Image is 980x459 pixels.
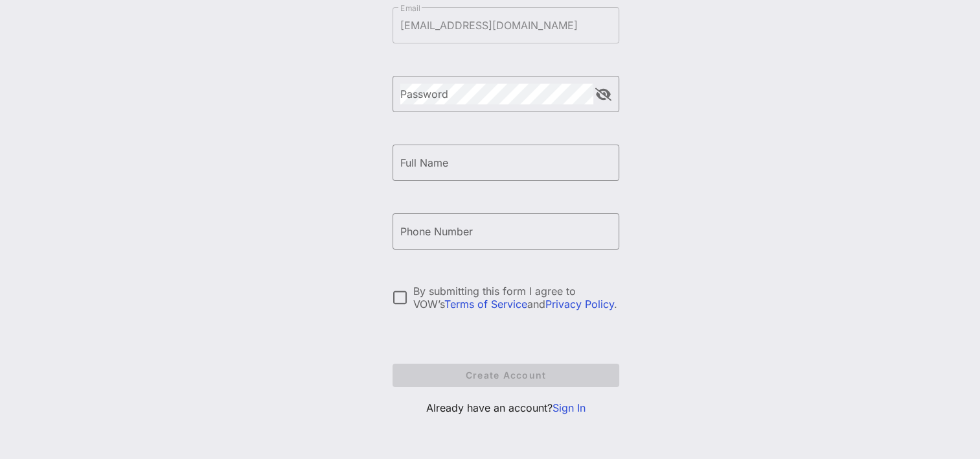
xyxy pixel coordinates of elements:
p: Already have an account? [393,400,619,416]
button: append icon [595,88,611,101]
a: Privacy Policy [545,298,614,311]
label: Email [400,3,420,13]
a: Terms of Service [444,298,527,311]
div: By submitting this form I agree to VOW’s and . [413,285,619,311]
a: Sign In [553,401,586,414]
